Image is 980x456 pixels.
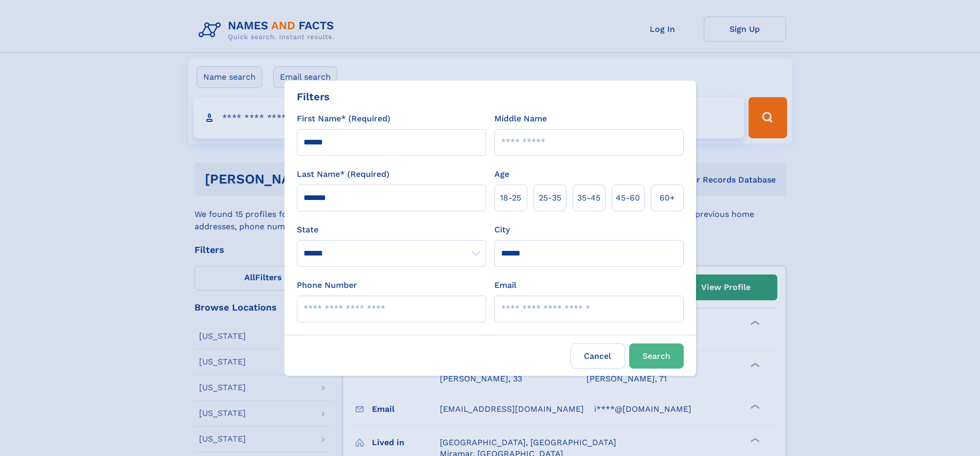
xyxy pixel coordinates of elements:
label: City [494,224,510,236]
span: 25‑35 [539,192,561,204]
span: 45‑60 [616,192,640,204]
button: Search [629,343,684,369]
label: State [297,224,486,236]
label: Last Name* (Required) [297,168,389,180]
div: Filters [297,89,330,104]
label: Cancel [571,343,625,369]
span: 18‑25 [500,192,521,204]
label: Email [494,279,516,291]
label: Age [494,168,509,180]
label: Phone Number [297,279,357,291]
label: First Name* (Required) [297,113,390,125]
label: Middle Name [494,113,547,125]
span: 60+ [660,192,675,204]
span: 35‑45 [577,192,600,204]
